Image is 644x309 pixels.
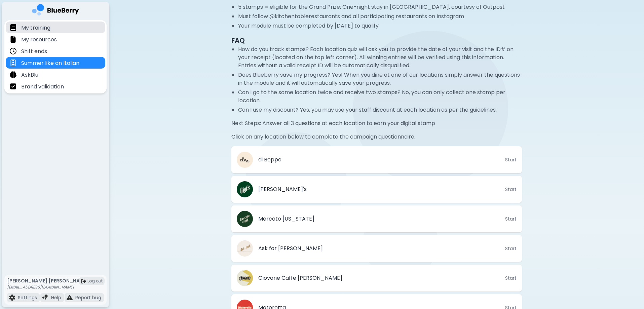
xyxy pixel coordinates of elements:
[238,22,522,30] li: Your module must be completed by [DATE] to qualify
[18,295,37,301] p: Settings
[81,279,86,284] img: logout
[258,156,281,164] span: di Beppe
[75,295,101,301] p: Report bug
[238,106,522,114] li: Can I use my discount? Yes, you may use your staff discount at each location as per the guidelines.
[10,83,16,90] img: file icon
[21,47,47,55] p: Shift ends
[505,186,517,192] span: Start
[42,295,48,301] img: file icon
[505,157,517,163] span: Start
[238,45,522,70] li: How do you track stamps? Each location quiz will ask you to provide the date of your visit and th...
[237,240,253,257] img: company thumbnail
[237,152,253,168] img: company thumbnail
[87,278,103,284] span: Log out
[258,185,307,193] span: [PERSON_NAME]'s
[505,275,517,281] span: Start
[7,278,89,284] p: [PERSON_NAME] [PERSON_NAME]
[10,24,16,31] img: file icon
[10,71,16,78] img: file icon
[67,295,73,301] img: file icon
[32,4,79,18] img: company logo
[238,88,522,105] li: Can I go to the same location twice and receive two stamps? No, you can only collect one stamp pe...
[7,284,89,290] p: [EMAIL_ADDRESS][DOMAIN_NAME]
[21,24,50,32] p: My training
[238,71,522,87] li: Does Blueberry save my progress? Yes! When you dine at one of our locations simply answer the que...
[21,83,64,91] p: Brand validation
[51,295,61,301] p: Help
[258,215,314,223] span: Mercato [US_STATE]
[21,59,79,67] p: Summer like an Italian
[237,211,253,227] img: company thumbnail
[505,216,517,222] span: Start
[258,244,323,253] span: Ask for [PERSON_NAME]
[237,181,253,197] img: company thumbnail
[231,133,522,141] p: Click on any location below to complete the campaign questionnaire.
[258,274,342,282] span: Giovane Caffè [PERSON_NAME]
[231,119,522,127] p: Next Steps: Answer all 3 questions at each location to earn your digital stamp
[238,12,522,21] li: Must follow @kitchentablerestaurants and all participating restaurants on Instagram
[237,270,253,286] img: company thumbnail
[9,295,15,301] img: file icon
[10,60,16,66] img: file icon
[231,35,522,45] h2: FAQ
[238,3,522,11] li: 5 stamps = eligible for the Grand Prize: One-night stay in [GEOGRAPHIC_DATA], courtesy of Outpost
[10,48,16,54] img: file icon
[21,71,38,79] p: AskBlu
[505,245,517,252] span: Start
[21,36,57,44] p: My resources
[10,36,16,43] img: file icon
